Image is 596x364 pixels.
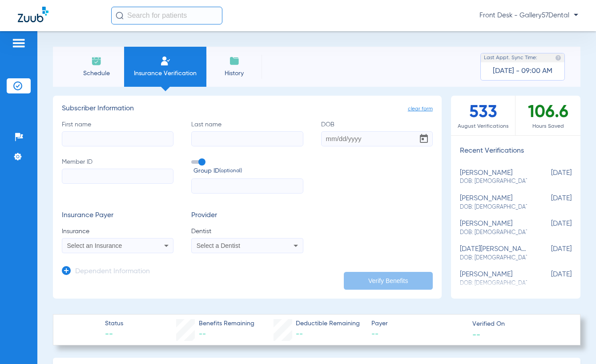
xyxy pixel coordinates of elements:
[415,130,433,148] button: Open calendar
[18,7,48,22] img: Zuub Logo
[105,329,123,340] span: --
[460,271,527,287] div: [PERSON_NAME]
[527,169,572,186] span: [DATE]
[371,329,465,340] span: --
[408,105,433,113] span: clear form
[460,220,527,236] div: [PERSON_NAME]
[493,67,552,76] span: [DATE] - 09:00 AM
[62,211,173,220] h3: Insurance Payer
[111,7,222,24] input: Search for patients
[472,320,566,329] span: Verified On
[213,69,255,78] span: History
[527,194,572,211] span: [DATE]
[460,245,527,262] div: [DATE][PERSON_NAME]
[515,96,580,135] div: 106.6
[555,55,561,61] img: last sync help info
[75,267,150,276] h3: Dependent Information
[67,242,122,249] span: Select an Insurance
[371,319,465,328] span: Payer
[472,330,480,339] span: --
[219,166,242,176] small: (optional)
[62,169,173,184] input: Member ID
[460,254,527,262] span: DOB: [DEMOGRAPHIC_DATA]
[229,56,240,66] img: History
[91,56,102,66] img: Schedule
[451,96,516,135] div: 533
[199,331,206,338] span: --
[197,242,240,249] span: Select a Dentist
[460,229,527,237] span: DOB: [DEMOGRAPHIC_DATA]
[191,120,303,146] label: Last name
[62,131,173,146] input: First name
[460,194,527,211] div: [PERSON_NAME]
[479,11,578,20] span: Front Desk - Gallery57Dental
[62,158,173,194] label: Member ID
[62,227,173,236] span: Insurance
[191,131,303,146] input: Last name
[460,178,527,186] span: DOB: [DEMOGRAPHIC_DATA]
[160,56,171,66] img: Manual Insurance Verification
[515,122,580,131] span: Hours Saved
[105,319,123,328] span: Status
[75,69,117,78] span: Schedule
[527,271,572,287] span: [DATE]
[191,211,303,220] h3: Provider
[12,38,26,49] img: hamburger-icon
[484,53,537,62] span: Last Appt. Sync Time:
[460,203,527,211] span: DOB: [DEMOGRAPHIC_DATA]
[527,220,572,236] span: [DATE]
[193,166,303,176] span: Group ID
[62,120,173,146] label: First name
[344,272,433,290] button: Verify Benefits
[527,245,572,262] span: [DATE]
[451,147,580,156] h3: Recent Verifications
[296,319,360,328] span: Deductible Remaining
[116,12,124,20] img: Search Icon
[131,69,200,78] span: Insurance Verification
[451,122,515,131] span: August Verifications
[191,227,303,236] span: Dentist
[460,169,527,186] div: [PERSON_NAME]
[199,319,254,328] span: Benefits Remaining
[321,120,433,146] label: DOB
[62,105,433,113] h3: Subscriber Information
[321,131,433,146] input: DOBOpen calendar
[296,331,303,338] span: --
